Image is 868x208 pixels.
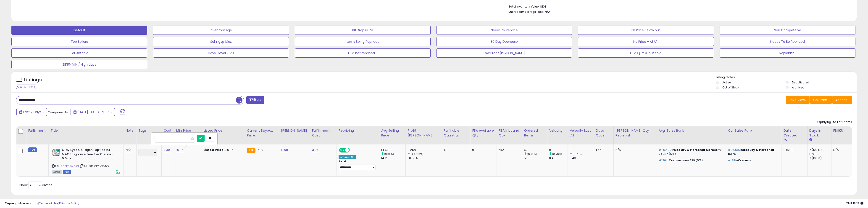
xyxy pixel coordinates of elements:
[720,26,855,35] button: Non Competitive
[339,148,345,152] span: ON
[809,156,831,160] div: 7 (100%)
[832,96,852,104] button: Actions
[48,110,69,115] span: Compared to:
[79,164,109,168] span: | SKU: SD-OLY-CPMX5
[408,148,442,152] div: 2.25%
[204,148,242,152] div: $16.95
[77,110,109,114] span: [DATE]-30 - Aug-05
[410,152,423,156] small: (487.93%)
[126,148,131,152] a: N/A
[52,148,120,173] div: ASIN:
[312,128,335,138] div: Fulfillment Cost
[153,48,289,58] button: Days Cover > 20
[792,80,809,84] label: Deactivated
[153,37,289,46] button: Selling @ Max
[52,148,61,157] img: 415bx1r2ebL._SL40_.jpg
[381,128,404,138] div: Avg Selling Price
[339,160,376,170] div: Preset:
[163,148,170,152] a: 8.30
[728,148,774,156] span: Beauty & Personal Care
[578,37,714,46] button: No Price - ASAP!
[716,75,857,80] p: Listing States:
[50,128,122,133] div: Title
[783,148,802,152] div: [DATE]
[783,128,805,138] div: Date Created
[295,26,431,35] button: BB Drop in 7d
[833,128,850,133] div: FNSKU
[204,148,224,152] b: Listed Price:
[11,37,147,46] button: Top Sellers
[204,128,243,133] div: Listed Price
[508,10,544,14] b: Short Term Storage Fees:
[408,156,442,160] div: -0.58%
[16,108,47,116] button: Last 7 Days
[720,48,855,58] button: Replenish!
[381,148,405,152] div: 14.68
[63,170,71,174] span: FBM
[59,201,79,205] a: Privacy Policy
[596,128,612,138] div: Days Cover
[295,37,431,46] button: Items Being Repriced
[786,96,810,104] button: Save View
[24,77,42,83] h5: Listings
[720,37,855,46] button: Needs To Be Repriced
[436,26,572,35] button: Needs to Reprice
[61,164,79,168] a: B09PD5WCXN
[524,128,545,138] div: Ordered Items
[846,201,863,205] span: 2025-08-14 18:19 GMT
[436,48,572,58] button: Low Profit [PERSON_NAME]
[246,96,264,104] button: Filters
[549,156,568,160] div: 8.43
[833,148,848,152] div: N/A
[472,148,493,152] div: 0
[596,148,610,152] div: 1.44
[738,158,751,163] span: Creams
[722,85,739,89] label: Out of Stock
[381,156,405,160] div: 14.2
[62,148,117,162] b: Olay Eyes Collagen Peptide 24 MAX Fragrance Free Eye Cream - 0.5 oz.
[11,60,147,69] button: BB30<MIN / High days
[339,155,356,159] div: Amazon AI *
[792,85,804,89] label: Archived
[615,148,653,152] div: N/A
[524,148,547,152] div: 63
[339,128,377,133] div: Repricing
[615,128,655,138] div: [PERSON_NAME] Qty Replenish
[728,148,778,156] p: in
[573,152,583,156] small: (6.76%)
[613,126,657,144] th: Please note that this number is a calculation based on your required days of coverage and your ve...
[499,148,518,152] div: N/A
[508,5,539,8] b: Total Inventory Value:
[659,158,722,163] p: in prev: 129 (5%)
[153,26,289,35] button: Inventory Age
[5,201,21,205] strong: Copyright
[570,156,594,160] div: 8.43
[23,110,41,114] span: Last 7 Days
[312,148,318,152] a: 3.85
[659,148,722,156] p: in prev: 24237 (5%)
[549,128,566,133] div: Velocity
[545,10,550,14] span: N/A
[728,128,779,133] div: Cur Sales Rank
[499,128,520,138] div: FBA inbound Qty
[722,80,731,84] label: Active
[508,3,849,9] li: $108
[728,148,740,152] span: #25,687
[549,148,568,152] div: 9
[28,147,37,152] small: FBM
[527,152,537,156] small: (6.78%)
[578,26,714,35] button: BB Price Below Min
[570,148,594,152] div: 9
[669,158,682,163] span: Creams
[247,148,255,153] small: FBA
[384,152,394,156] small: (3.38%)
[28,128,47,133] div: Fulfillment
[71,108,115,116] button: [DATE]-30 - Aug-05
[728,158,778,163] p: in
[659,128,724,133] div: Avg. Sales Rank
[126,128,134,133] div: Note
[5,201,79,206] div: seller snap | |
[472,128,495,138] div: FBA Available Qty
[436,37,572,46] button: 30 Day Decrease
[444,128,468,138] div: Fulfillable Quantity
